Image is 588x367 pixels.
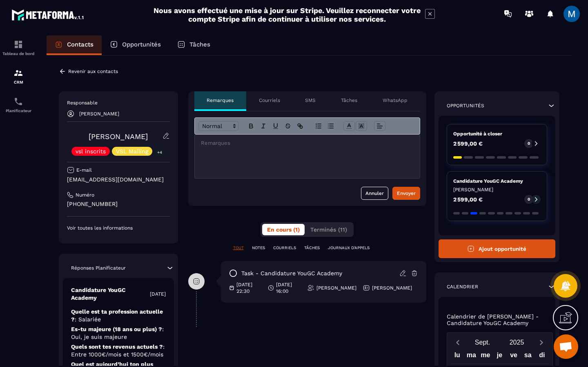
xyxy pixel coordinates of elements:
p: Tâches [341,97,357,104]
span: Terminés (11) [310,226,347,233]
p: Numéro [76,192,94,198]
a: [PERSON_NAME] [89,132,148,141]
a: Tâches [169,35,218,55]
div: Envoyer [397,189,416,197]
div: di [535,349,549,364]
button: Ajout opportunité [439,239,556,258]
p: 0 [528,197,530,202]
p: Calendrier de [PERSON_NAME] - Candidature YouGC Academy [447,313,548,326]
button: Terminés (11) [305,224,352,235]
button: Annuler [361,187,388,200]
div: ve [507,349,521,364]
p: Voir toutes les informations [67,225,170,231]
p: Quelle est ta profession actuelle ? [71,308,166,323]
button: Open months overlay [465,335,500,349]
span: : Salariée [75,316,101,323]
p: Planificateur [2,108,35,113]
a: Opportunités [102,35,169,55]
span: En cours (1) [267,226,300,233]
p: JOURNAUX D'APPELS [328,245,370,251]
p: [EMAIL_ADDRESS][DOMAIN_NAME] [67,176,170,183]
img: formation [13,68,23,78]
p: Calendrier [447,283,478,290]
div: je [492,349,507,364]
img: logo [11,7,85,22]
p: CRM [2,80,35,84]
a: formationformationCRM [2,62,35,91]
button: En cours (1) [262,224,305,235]
h2: Nous avons effectué une mise à jour sur Stripe. Veuillez reconnecter votre compte Stripe afin de ... [153,6,421,23]
p: Courriels [259,97,280,104]
button: Next month [534,337,549,348]
img: formation [13,40,23,49]
p: Réponses Planificateur [71,265,126,271]
div: sa [521,349,535,364]
p: vsl inscrits [76,148,106,154]
p: [DATE] 22:30 [236,281,262,294]
a: schedulerschedulerPlanificateur [2,91,35,119]
p: TÂCHES [304,245,320,251]
p: Es-tu majeure (18 ans ou plus) ? [71,325,166,341]
p: TOUT [233,245,244,251]
p: [PERSON_NAME] [316,285,356,291]
a: Contacts [47,35,102,55]
p: [DATE] [150,291,166,297]
p: [PERSON_NAME] [79,111,119,117]
a: formationformationTableau de bord [2,33,35,62]
p: Opportunités [447,102,484,109]
p: Responsable [67,99,170,106]
p: Candidature YouGC Academy [453,178,541,184]
div: lu [450,349,464,364]
p: Contacts [67,41,94,48]
p: Quels sont tes revenus actuels ? [71,343,166,358]
p: Remarques [207,97,234,104]
button: Previous month [450,337,465,348]
p: [PERSON_NAME] [372,285,412,291]
div: me [479,349,493,364]
button: Envoyer [392,187,420,200]
p: 0 [528,141,530,146]
img: scheduler [13,97,23,106]
p: [PERSON_NAME] [453,186,541,193]
p: WhatsApp [383,97,408,104]
p: Tâches [189,41,210,48]
div: Ouvrir le chat [554,334,578,359]
p: task - Candidature YouGC Academy [241,270,342,277]
button: Open years overlay [500,335,534,349]
p: 2 599,00 € [453,197,483,202]
p: SMS [305,97,316,104]
div: ma [464,349,479,364]
p: Candidature YouGC Academy [71,286,150,302]
p: VSL Mailing [116,148,148,154]
p: [DATE] 16:00 [276,281,301,294]
p: E-mail [76,167,92,173]
p: 2 599,00 € [453,141,483,146]
p: [PHONE_NUMBER] [67,200,170,208]
p: Opportunité à closer [453,130,541,137]
p: NOTES [252,245,265,251]
p: COURRIELS [273,245,296,251]
p: Revenir aux contacts [68,69,118,74]
p: Opportunités [122,41,161,48]
p: Tableau de bord [2,51,35,56]
p: +4 [154,148,165,157]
